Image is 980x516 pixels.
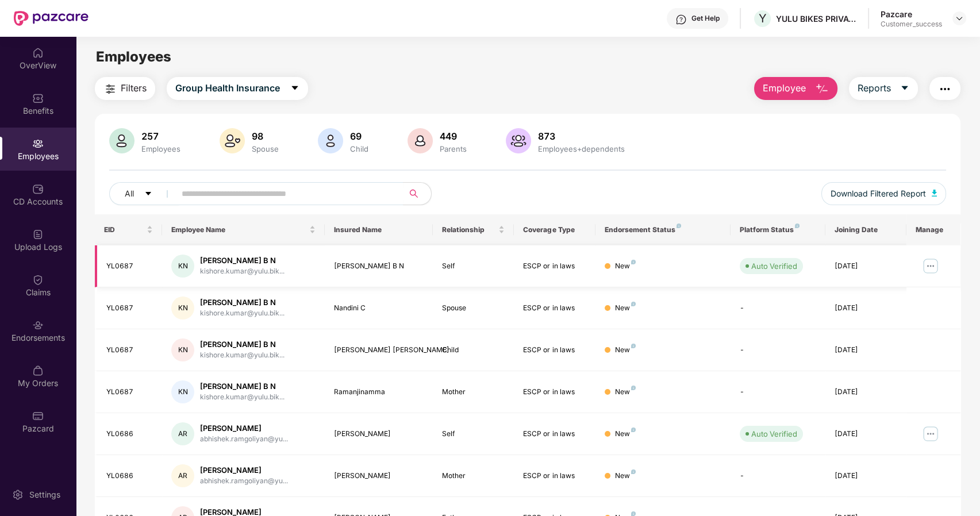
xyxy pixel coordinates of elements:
div: Platform Status [740,225,816,234]
img: svg+xml;base64,PHN2ZyBpZD0iTXlfT3JkZXJzIiBkYXRhLW5hbWU9Ik15IE9yZGVycyIgeG1sbnM9Imh0dHA6Ly93d3cudz... [32,365,44,376]
span: caret-down [900,83,909,94]
div: [DATE] [835,471,897,482]
div: [PERSON_NAME] B N [200,339,285,350]
div: Settings [26,489,64,500]
img: svg+xml;base64,PHN2ZyB4bWxucz0iaHR0cDovL3d3dy53My5vcmcvMjAwMC9zdmciIHdpZHRoPSI4IiBoZWlnaHQ9IjgiIH... [677,224,681,228]
span: Download Filtered Report [831,187,926,200]
img: svg+xml;base64,PHN2ZyBpZD0iU2V0dGluZy0yMHgyMCIgeG1sbnM9Imh0dHA6Ly93d3cudzMub3JnLzIwMDAvc3ZnIiB3aW... [12,489,24,500]
div: Get Help [691,14,720,23]
span: search [403,189,425,198]
div: 449 [437,130,469,142]
div: New [615,303,636,314]
div: [PERSON_NAME] [200,465,288,476]
span: EID [104,225,145,234]
span: caret-down [290,83,299,94]
div: [PERSON_NAME] [334,429,424,440]
img: svg+xml;base64,PHN2ZyB4bWxucz0iaHR0cDovL3d3dy53My5vcmcvMjAwMC9zdmciIHdpZHRoPSIyNCIgaGVpZ2h0PSIyNC... [103,82,117,96]
img: svg+xml;base64,PHN2ZyB4bWxucz0iaHR0cDovL3d3dy53My5vcmcvMjAwMC9zdmciIHhtbG5zOnhsaW5rPSJodHRwOi8vd3... [932,190,937,197]
div: Employees [139,144,183,153]
img: svg+xml;base64,PHN2ZyB4bWxucz0iaHR0cDovL3d3dy53My5vcmcvMjAwMC9zdmciIHhtbG5zOnhsaW5rPSJodHRwOi8vd3... [506,128,531,153]
div: Customer_success [881,20,942,29]
img: svg+xml;base64,PHN2ZyB4bWxucz0iaHR0cDovL3d3dy53My5vcmcvMjAwMC9zdmciIHdpZHRoPSI4IiBoZWlnaHQ9IjgiIH... [795,224,800,228]
td: - [731,287,825,329]
div: AR [171,464,194,487]
span: Employee [763,81,806,95]
img: svg+xml;base64,PHN2ZyBpZD0iSGVscC0zMngzMiIgeG1sbnM9Imh0dHA6Ly93d3cudzMub3JnLzIwMDAvc3ZnIiB3aWR0aD... [675,14,687,25]
div: KN [171,380,194,403]
img: svg+xml;base64,PHN2ZyBpZD0iUGF6Y2FyZCIgeG1sbnM9Imh0dHA6Ly93d3cudzMub3JnLzIwMDAvc3ZnIiB3aWR0aD0iMj... [32,410,44,422]
div: Parents [437,144,469,153]
div: YL0686 [106,429,153,440]
div: New [615,345,636,356]
th: Coverage Type [514,214,595,245]
div: Self [442,261,505,272]
div: [DATE] [835,429,897,440]
div: Endorsement Status [605,225,721,234]
div: New [615,471,636,482]
th: Joining Date [825,214,906,245]
button: Download Filtered Report [821,182,947,205]
img: New Pazcare Logo [14,11,89,26]
div: Ramanjinamma [334,387,424,398]
div: Spouse [249,144,281,153]
div: kishore.kumar@yulu.bik... [200,392,285,403]
img: svg+xml;base64,PHN2ZyB4bWxucz0iaHR0cDovL3d3dy53My5vcmcvMjAwMC9zdmciIHdpZHRoPSI4IiBoZWlnaHQ9IjgiIH... [631,344,636,348]
div: Child [348,144,371,153]
div: Auto Verified [751,428,797,440]
th: Relationship [433,214,514,245]
div: YL0687 [106,387,153,398]
img: manageButton [921,425,940,443]
td: - [731,371,825,413]
img: svg+xml;base64,PHN2ZyBpZD0iRW1wbG95ZWVzIiB4bWxucz0iaHR0cDovL3d3dy53My5vcmcvMjAwMC9zdmciIHdpZHRoPS... [32,138,44,149]
div: kishore.kumar@yulu.bik... [200,350,285,361]
div: ESCP or in laws [523,303,586,314]
span: All [125,187,134,200]
div: kishore.kumar@yulu.bik... [200,308,285,319]
button: Filters [95,77,155,100]
img: svg+xml;base64,PHN2ZyB4bWxucz0iaHR0cDovL3d3dy53My5vcmcvMjAwMC9zdmciIHhtbG5zOnhsaW5rPSJodHRwOi8vd3... [408,128,433,153]
img: manageButton [921,257,940,275]
th: Insured Name [325,214,433,245]
button: search [403,182,432,205]
img: svg+xml;base64,PHN2ZyB4bWxucz0iaHR0cDovL3d3dy53My5vcmcvMjAwMC9zdmciIHdpZHRoPSIyNCIgaGVpZ2h0PSIyNC... [938,82,952,96]
div: YL0687 [106,261,153,272]
div: abhishek.ramgoliyan@yu... [200,434,288,445]
div: Nandini C [334,303,424,314]
div: 257 [139,130,183,142]
div: YL0687 [106,345,153,356]
span: Filters [121,81,147,95]
div: ESCP or in laws [523,429,586,440]
div: Self [442,429,505,440]
div: ESCP or in laws [523,345,586,356]
th: Manage [906,214,960,245]
div: Mother [442,471,505,482]
div: New [615,429,636,440]
div: KN [171,255,194,278]
th: Employee Name [162,214,324,245]
img: svg+xml;base64,PHN2ZyB4bWxucz0iaHR0cDovL3d3dy53My5vcmcvMjAwMC9zdmciIHhtbG5zOnhsaW5rPSJodHRwOi8vd3... [815,82,829,96]
div: YL0686 [106,471,153,482]
img: svg+xml;base64,PHN2ZyBpZD0iQmVuZWZpdHMiIHhtbG5zPSJodHRwOi8vd3d3LnczLm9yZy8yMDAwL3N2ZyIgd2lkdGg9Ij... [32,93,44,104]
div: [PERSON_NAME] [200,423,288,434]
div: 98 [249,130,281,142]
img: svg+xml;base64,PHN2ZyB4bWxucz0iaHR0cDovL3d3dy53My5vcmcvMjAwMC9zdmciIHdpZHRoPSI4IiBoZWlnaHQ9IjgiIH... [631,428,636,432]
span: Group Health Insurance [175,81,280,95]
div: 873 [536,130,627,142]
span: Y [759,11,767,25]
div: [DATE] [835,261,897,272]
td: - [731,329,825,371]
div: Mother [442,387,505,398]
div: KN [171,296,194,319]
td: - [731,455,825,497]
img: svg+xml;base64,PHN2ZyBpZD0iRW5kb3JzZW1lbnRzIiB4bWxucz0iaHR0cDovL3d3dy53My5vcmcvMjAwMC9zdmciIHdpZH... [32,319,44,331]
div: Spouse [442,303,505,314]
img: svg+xml;base64,PHN2ZyBpZD0iSG9tZSIgeG1sbnM9Imh0dHA6Ly93d3cudzMub3JnLzIwMDAvc3ZnIiB3aWR0aD0iMjAiIG... [32,47,44,59]
th: EID [95,214,163,245]
div: [DATE] [835,387,897,398]
img: svg+xml;base64,PHN2ZyB4bWxucz0iaHR0cDovL3d3dy53My5vcmcvMjAwMC9zdmciIHhtbG5zOnhsaW5rPSJodHRwOi8vd3... [220,128,245,153]
img: svg+xml;base64,PHN2ZyB4bWxucz0iaHR0cDovL3d3dy53My5vcmcvMjAwMC9zdmciIHdpZHRoPSI4IiBoZWlnaHQ9IjgiIH... [631,511,636,516]
div: 69 [348,130,371,142]
button: Group Health Insurancecaret-down [167,77,308,100]
button: Allcaret-down [109,182,179,205]
span: Relationship [442,225,496,234]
